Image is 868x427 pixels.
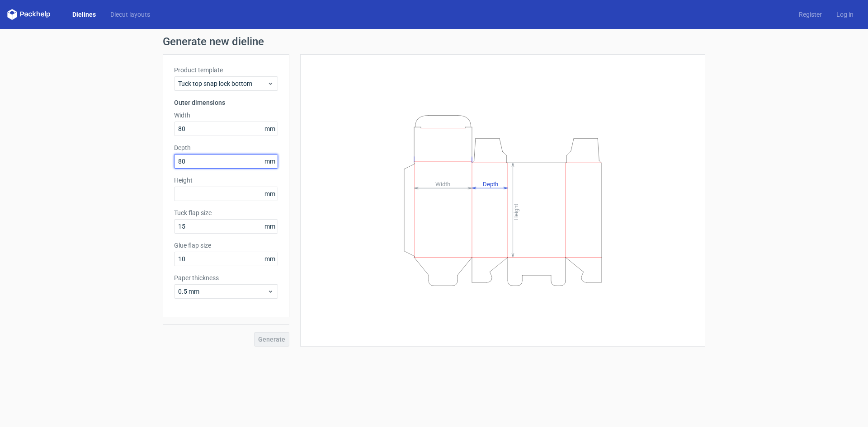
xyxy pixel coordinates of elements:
a: Diecut layouts [103,10,157,19]
h1: Generate new dieline [163,36,705,47]
tspan: Depth [483,180,498,187]
span: mm [262,187,278,201]
tspan: Width [435,180,450,187]
tspan: Height [513,203,519,220]
label: Paper thickness [174,273,278,282]
a: Register [792,10,829,19]
a: Dielines [65,10,103,19]
label: Width [174,111,278,120]
span: mm [262,155,278,168]
span: mm [262,122,278,136]
label: Product template [174,66,278,75]
span: Tuck top snap lock bottom [178,79,267,88]
span: 0.5 mm [178,287,267,296]
span: mm [262,220,278,233]
label: Depth [174,143,278,152]
label: Glue flap size [174,241,278,250]
a: Log in [829,10,861,19]
label: Tuck flap size [174,208,278,217]
h3: Outer dimensions [174,98,278,107]
span: mm [262,252,278,266]
label: Height [174,176,278,185]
